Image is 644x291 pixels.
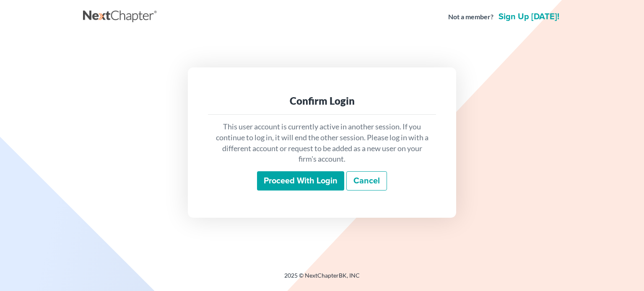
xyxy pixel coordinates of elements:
p: This user account is currently active in another session. If you continue to log in, it will end ... [215,121,429,165]
input: Proceed with login [257,171,344,191]
div: 2025 © NextChapterBK, INC [83,271,561,286]
a: Cancel [346,171,387,191]
strong: Not a member? [448,12,493,22]
div: Confirm Login [215,94,429,108]
a: Sign up [DATE]! [497,13,561,21]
